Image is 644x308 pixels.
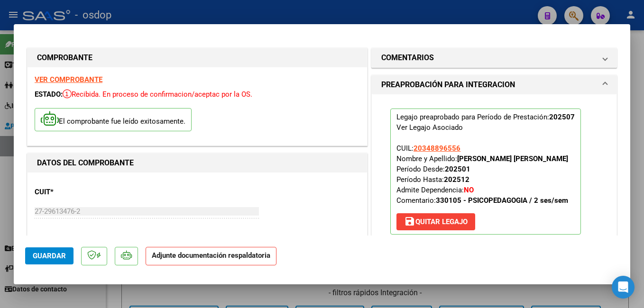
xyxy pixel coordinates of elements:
[445,165,470,173] strong: 202501
[396,213,475,230] button: Quitar Legajo
[404,216,415,227] mat-icon: save
[381,52,434,63] h1: COMENTARIOS
[35,108,192,131] p: El comprobante fue leído exitosamente.
[549,113,575,121] strong: 202507
[372,48,616,67] mat-expansion-panel-header: COMENTARIOS
[25,247,74,264] button: Guardar
[457,154,568,163] strong: [PERSON_NAME] [PERSON_NAME]
[464,186,474,194] strong: NO
[33,252,66,260] span: Guardar
[436,196,568,205] strong: 330105 - PSICOPEDAGOGIA / 2 ses/sem
[35,187,132,198] p: CUIT
[390,109,581,235] p: Legajo preaprobado para Período de Prestación:
[414,144,460,153] span: 20348896556
[444,175,469,184] strong: 202512
[152,251,270,260] strong: Adjunte documentación respaldatoria
[381,79,515,91] h1: PREAPROBACIÓN PARA INTEGRACION
[396,144,568,205] span: CUIL: Nombre y Apellido: Período Desde: Período Hasta: Admite Dependencia:
[37,53,92,62] strong: COMPROBANTE
[372,94,616,256] div: PREAPROBACIÓN PARA INTEGRACION
[612,276,635,299] div: Open Intercom Messenger
[404,217,468,226] span: Quitar Legajo
[35,75,102,84] a: VER COMPROBANTE
[63,90,252,99] span: Recibida. En proceso de confirmacion/aceptac por la OS.
[372,75,616,94] mat-expansion-panel-header: PREAPROBACIÓN PARA INTEGRACION
[35,90,63,99] span: ESTADO:
[35,236,107,244] span: ANALISIS PRESTADOR
[396,122,463,133] div: Ver Legajo Asociado
[396,196,568,205] span: Comentario:
[37,158,134,167] strong: DATOS DEL COMPROBANTE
